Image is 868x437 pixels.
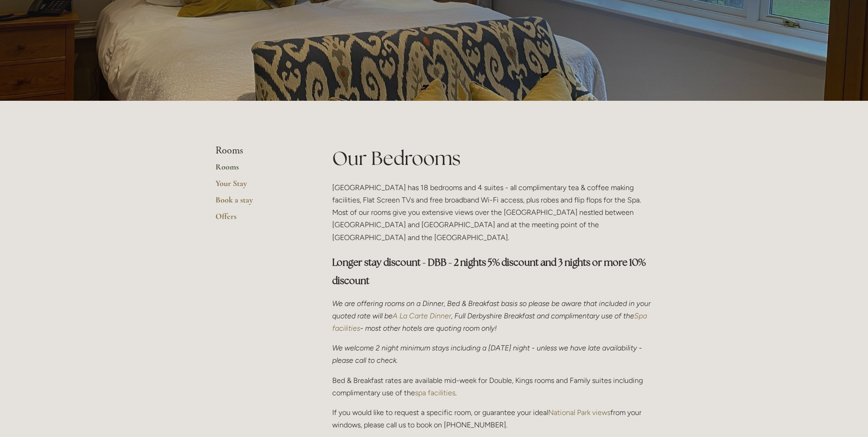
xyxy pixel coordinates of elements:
[216,178,303,195] a: Your Stay
[393,311,451,320] a: A La Carte Dinner
[332,256,647,287] strong: Longer stay discount - DBB - 2 nights 5% discount and 3 nights or more 10% discount
[332,145,653,172] h1: Our Bedrooms
[332,374,653,399] p: Bed & Breakfast rates are available mid-week for Double, Kings rooms and Family suites including ...
[216,211,303,228] a: Offers
[332,406,653,431] p: If you would like to request a specific room, or guarantee your ideal from your windows, please c...
[332,181,653,244] p: [GEOGRAPHIC_DATA] has 18 bedrooms and 4 suites - all complimentary tea & coffee making facilities...
[332,299,652,320] em: We are offering rooms on a Dinner, Bed & Breakfast basis so please be aware that included in your...
[216,162,303,178] a: Rooms
[332,344,644,365] em: We welcome 2 night minimum stays including a [DATE] night - unless we have late availability - pl...
[548,408,610,417] a: National Park views
[451,311,634,320] em: , Full Derbyshire Breakfast and complimentary use of the
[216,195,303,211] a: Book a stay
[216,145,303,157] li: Rooms
[360,324,497,333] em: - most other hotels are quoting room only!
[415,388,455,397] a: spa facilities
